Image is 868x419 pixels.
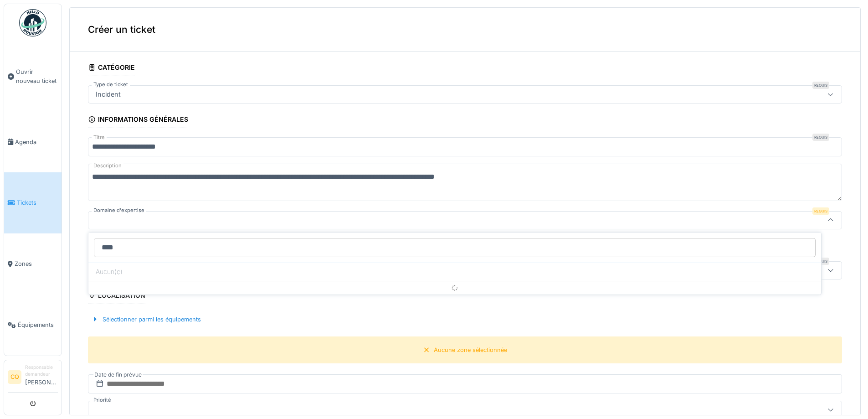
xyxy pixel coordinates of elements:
a: CQ Responsable demandeur[PERSON_NAME] [8,364,58,393]
div: Requis [812,82,829,89]
label: Description [92,160,123,171]
label: Priorité [92,396,113,404]
span: Agenda [15,138,58,146]
div: Sélectionner parmi les équipements [88,313,205,326]
span: Équipements [18,321,58,329]
span: Ouvrir nouveau ticket [16,67,58,85]
div: Aucun(e) [88,263,821,281]
a: Agenda [4,111,62,172]
span: Zones [15,259,58,268]
div: Créer un ticket [70,8,860,52]
a: Équipements [4,295,62,356]
a: Ouvrir nouveau ticket [4,41,62,111]
a: Zones [4,233,62,295]
label: Type de ticket [92,81,130,88]
img: Badge_color-CXgf-gQk.svg [19,9,46,36]
div: Responsable demandeur [25,364,58,378]
label: Titre [92,134,107,141]
div: Requis [812,207,829,215]
div: Localisation [88,289,145,304]
span: Tickets [17,198,58,207]
li: CQ [8,370,21,384]
div: Aucune zone sélectionnée [434,346,507,354]
div: Requis [812,134,829,141]
div: Catégorie [88,61,135,76]
li: [PERSON_NAME] [25,364,58,390]
a: Tickets [4,172,62,233]
label: Domaine d'expertise [92,207,146,214]
div: Incident [92,89,124,99]
div: Informations générales [88,113,188,128]
label: Date de fin prévue [93,370,143,380]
